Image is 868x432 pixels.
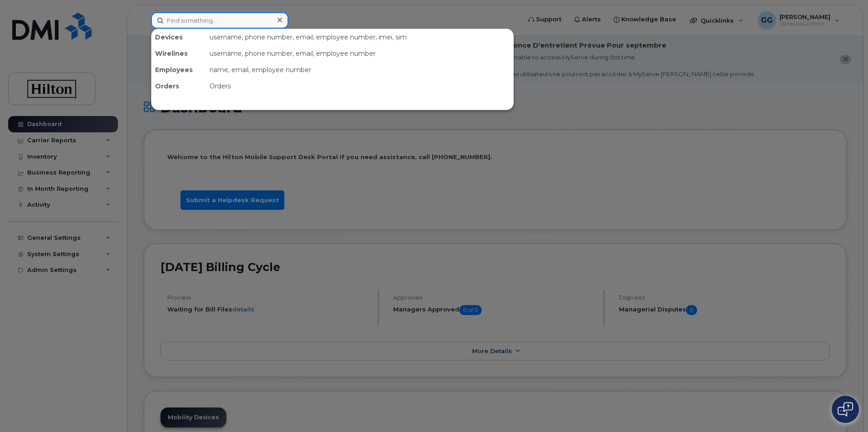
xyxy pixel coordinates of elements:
[206,78,513,94] div: Orders
[151,29,206,45] div: Devices
[151,45,206,62] div: Wirelines
[206,29,513,45] div: username, phone number, email, employee number, imei, sim
[151,78,206,94] div: Orders
[206,45,513,62] div: username, phone number, email, employee number
[838,402,853,417] img: Open chat
[151,62,206,78] div: Employees
[206,62,513,78] div: name, email, employee number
